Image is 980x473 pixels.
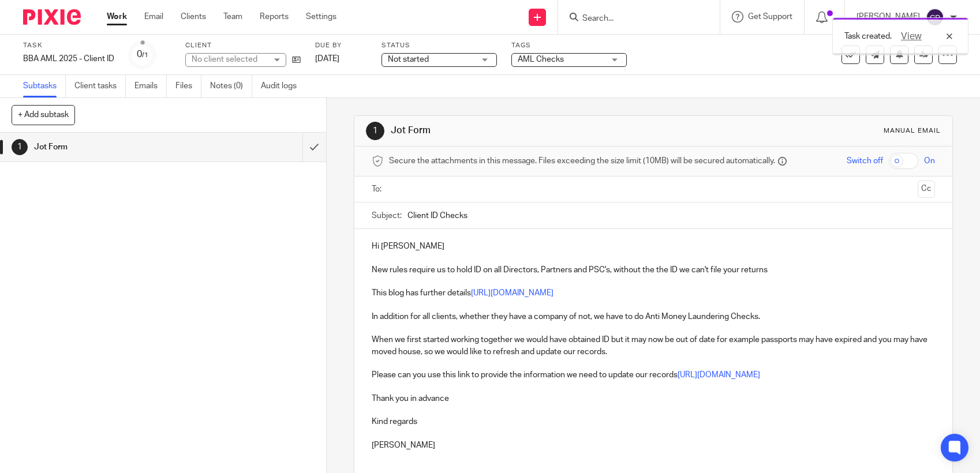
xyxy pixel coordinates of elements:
a: Clients [181,11,206,22]
button: + Add subtask [12,105,75,125]
div: Manual email [884,126,941,136]
label: Status [381,41,497,50]
a: Settings [306,11,336,22]
div: BBA AML 2025 - Client ID [23,53,114,65]
p: Hi [PERSON_NAME] [372,241,935,252]
a: Reports [260,11,289,22]
p: Please can you use this link to provide the information we need to update our records [372,369,935,381]
a: Client tasks [74,75,126,97]
p: [PERSON_NAME] [372,440,935,451]
span: Switch off [847,155,883,167]
button: Cc [918,181,935,198]
span: Secure the attachments in this message. Files exceeding the size limit (10MB) will be secured aut... [389,155,775,167]
h1: Jot Form [34,138,205,156]
div: 1 [12,139,28,155]
small: /1 [142,52,148,58]
img: Pixie [23,9,81,25]
a: Audit logs [261,75,305,97]
img: svg%3E [926,8,944,27]
a: [URL][DOMAIN_NAME] [678,371,760,379]
p: Task created. [844,31,892,42]
span: [DATE] [315,55,339,63]
button: View [897,29,925,43]
a: Email [144,11,163,22]
a: Emails [134,75,167,97]
div: 0 [137,48,148,61]
label: Subject: [372,210,402,222]
a: Files [175,75,201,97]
label: Client [185,41,301,50]
p: This blog has further details [372,287,935,299]
label: Task [23,41,114,50]
p: When we first started working together we would have obtained ID but it may now be out of date fo... [372,334,935,358]
a: Subtasks [23,75,66,97]
p: Kind regards [372,416,935,427]
a: Work [107,11,127,22]
div: 1 [366,122,384,140]
p: Thank you in advance [372,393,935,404]
label: To: [372,183,384,195]
a: Team [223,11,242,22]
span: AML Checks [518,55,564,63]
div: No client selected [192,54,267,65]
p: New rules require us to hold ID on all Directors, Partners and PSC's, without the the ID we can't... [372,264,935,276]
p: In addition for all clients, whether they have a company of not, we have to do Anti Money Launder... [372,311,935,322]
a: [URL][DOMAIN_NAME] [471,289,553,297]
span: On [924,155,935,167]
h1: Jot Form [391,125,678,137]
label: Due by [315,41,367,50]
a: Notes (0) [210,75,252,97]
span: Not started [388,55,429,63]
